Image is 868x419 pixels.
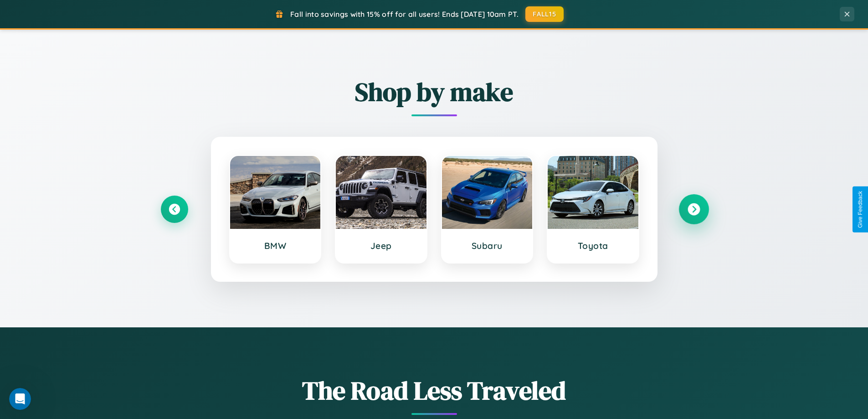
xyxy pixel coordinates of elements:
[525,6,564,22] button: FALL15
[451,240,524,251] h3: Subaru
[857,191,863,228] div: Give Feedback
[290,10,519,19] span: Fall into savings with 15% off for all users! Ends [DATE] 10am PT.
[557,240,629,251] h3: Toyota
[9,388,31,410] iframe: Intercom live chat
[239,240,312,251] h3: BMW
[161,373,708,408] h1: The Road Less Traveled
[161,74,708,109] h2: Shop by make
[345,240,417,251] h3: Jeep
